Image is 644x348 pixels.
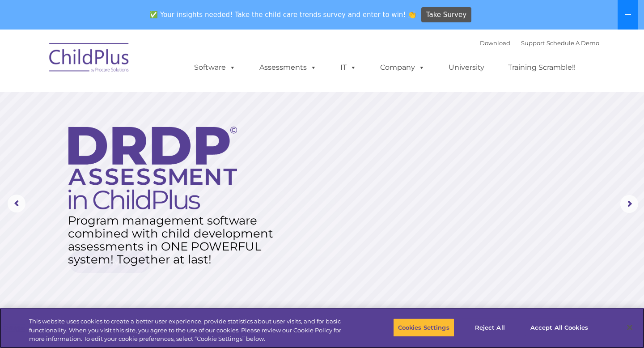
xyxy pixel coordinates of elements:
[45,37,134,81] img: ChildPlus by Procare Solutions
[525,318,593,337] button: Accept All Cookies
[521,39,545,47] a: Support
[462,318,518,337] button: Reject All
[146,6,420,23] span: ✅ Your insights needed! Take the child care trends survey and enter to win! 👏
[426,7,466,23] span: Take Survey
[421,7,472,23] a: Take Survey
[124,96,162,102] span: Phone number
[480,39,510,47] a: Download
[124,59,152,66] span: Last name
[371,59,434,76] a: Company
[185,59,245,76] a: Software
[331,59,365,76] a: IT
[69,251,150,273] a: Learn More
[620,318,640,337] button: Close
[499,59,585,76] a: Training Scramble!!
[250,59,326,76] a: Assessments
[68,127,237,209] img: DRDP Assessment in ChildPlus
[547,39,599,47] a: Schedule A Demo
[29,317,354,344] div: This website uses cookies to create a better user experience, provide statistics about user visit...
[440,59,493,76] a: University
[68,214,274,266] rs-layer: Program management software combined with child development assessments in ONE POWERFUL system! T...
[480,39,599,47] font: |
[393,318,454,337] button: Cookies Settings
